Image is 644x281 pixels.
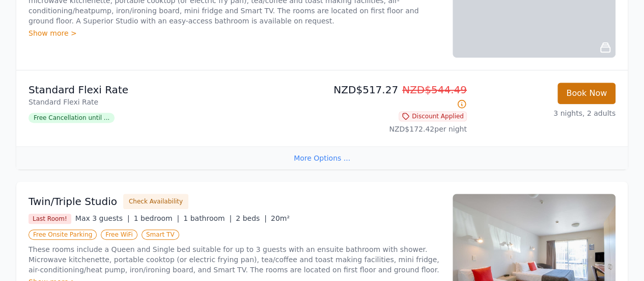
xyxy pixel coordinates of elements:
h3: Twin/Triple Studio [29,194,117,209]
button: Book Now [557,83,615,104]
p: These rooms include a Queen and Single bed suitable for up to 3 guests with an ensuite bathroom w... [29,244,440,275]
p: Standard Flexi Rate [29,97,318,107]
span: Free WiFi [101,229,137,240]
p: Standard Flexi Rate [29,83,318,97]
p: NZD$517.27 [326,83,467,111]
span: Last Room! [29,214,71,224]
span: 1 bathroom | [183,214,232,222]
p: 3 nights, 2 adults [475,108,615,118]
span: 1 bedroom | [134,214,180,222]
span: Max 3 guests | [75,214,130,222]
span: NZD$544.49 [402,84,467,96]
span: Free Onsite Parking [29,229,97,240]
button: Check Availability [123,194,188,209]
span: Discount Applied [399,111,467,121]
span: 20m² [271,214,290,222]
span: Free Cancellation until ... [29,113,115,123]
p: NZD$172.42 per night [326,124,467,134]
span: 2 beds | [236,214,267,222]
div: More Options ... [16,146,628,169]
span: Smart TV [142,229,179,240]
div: Show more > [29,28,440,38]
